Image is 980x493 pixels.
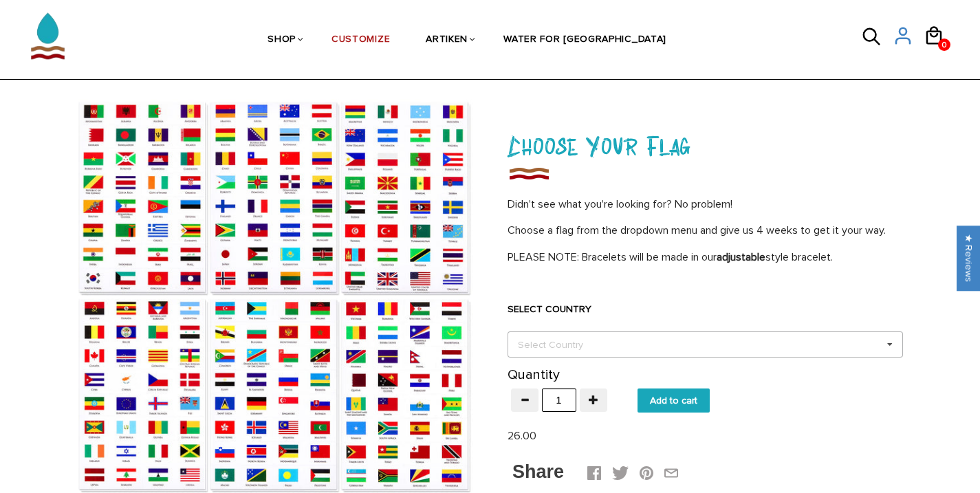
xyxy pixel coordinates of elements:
[512,461,564,482] span: Share
[268,5,296,76] a: SHOP
[508,164,550,183] img: Choose Your Flag
[503,5,666,76] a: WATER FOR [GEOGRAPHIC_DATA]
[508,429,536,443] span: 26.00
[508,368,560,382] label: Quantity
[957,226,980,291] div: Click to open Judge.me floating reviews tab
[508,303,903,316] label: SELECT COUNTRY
[938,36,950,54] span: 0
[514,337,603,353] div: Select Country
[717,250,765,264] strong: adjustable
[508,250,903,265] p: PLEASE NOTE: Bracelets will be made in our style bracelet.
[331,5,390,76] a: CUSTOMIZE
[508,197,903,212] p: Didn't see what you're looking for? No problem!
[638,388,710,413] input: Add to cart
[508,127,903,164] h1: Choose Your Flag
[938,39,950,51] a: 0
[426,5,468,76] a: ARTIKEN
[508,223,903,239] p: Choose a flag from the dropdown menu and give us 4 weeks to get it your way.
